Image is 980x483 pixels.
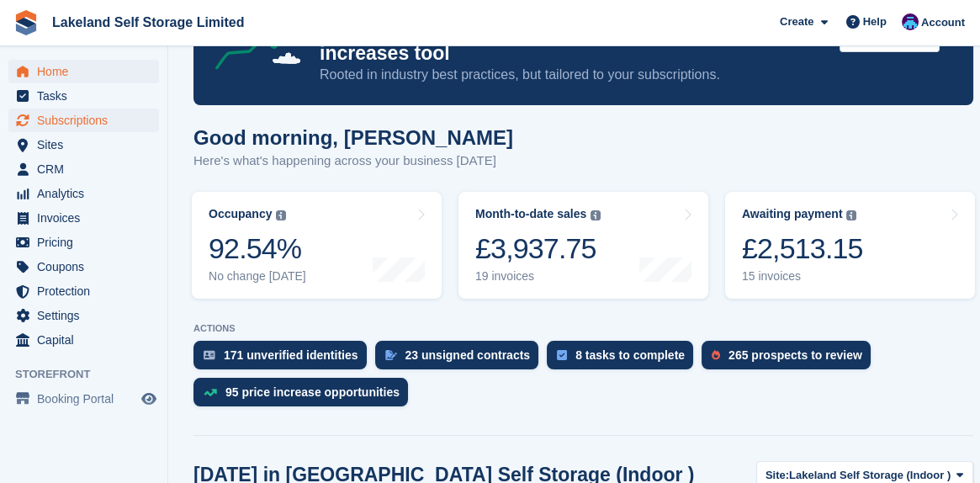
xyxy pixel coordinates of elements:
[385,350,397,360] img: contract_signature_icon-13c848040528278c33f63329250d36e43548de30e8caae1d1a13099fd9432cc5.svg
[37,109,138,132] span: Subscriptions
[557,350,567,360] img: task-75834270c22a3079a89374b754ae025e5fb1db73e45f91037f5363f120a921f8.svg
[37,328,138,352] span: Capital
[742,269,863,284] div: 15 invoices
[209,207,272,221] div: Occupancy
[863,13,887,30] span: Help
[8,328,159,352] a: menu
[725,192,975,299] a: Awaiting payment £2,513.15 15 invoices
[139,389,159,409] a: Preview store
[8,157,159,181] a: menu
[225,385,400,399] div: 95 price increase opportunities
[8,182,159,205] a: menu
[780,13,813,30] span: Create
[712,350,720,360] img: prospect-51fa495bee0391a8d652442698ab0144808aea92771e9ea1ae160a38d050c398.svg
[37,231,138,254] span: Pricing
[204,389,217,396] img: price_increase_opportunities-93ffe204e8149a01c8c9dc8f82e8f89637d9d84a8eef4429ea346261dce0b2c0.svg
[320,66,826,84] p: Rooted in industry best practices, but tailored to your subscriptions.
[15,366,167,383] span: Storefront
[209,231,306,266] div: 92.54%
[8,387,159,411] a: menu
[8,60,159,83] a: menu
[475,207,586,221] div: Month-to-date sales
[702,341,879,378] a: 265 prospects to review
[13,10,39,35] img: stora-icon-8386f47178a22dfd0bd8f6a31ec36ba5ce8667c1dd55bd0f319d3a0aa187defe.svg
[193,341,375,378] a: 171 unverified identities
[37,279,138,303] span: Protection
[742,231,863,266] div: £2,513.15
[405,348,531,362] div: 23 unsigned contracts
[209,269,306,284] div: No change [DATE]
[8,133,159,157] a: menu
[193,323,973,334] p: ACTIONS
[8,206,159,230] a: menu
[193,378,416,415] a: 95 price increase opportunities
[37,304,138,327] span: Settings
[8,84,159,108] a: menu
[45,8,252,36] a: Lakeland Self Storage Limited
[475,269,601,284] div: 19 invoices
[8,231,159,254] a: menu
[37,60,138,83] span: Home
[902,13,919,30] img: David Dickson
[8,255,159,279] a: menu
[193,126,513,149] h1: Good morning, [PERSON_NAME]
[8,279,159,303] a: menu
[193,151,513,171] p: Here's what's happening across your business [DATE]
[37,206,138,230] span: Invoices
[37,84,138,108] span: Tasks
[921,14,965,31] span: Account
[37,133,138,157] span: Sites
[37,255,138,279] span: Coupons
[728,348,862,362] div: 265 prospects to review
[8,304,159,327] a: menu
[37,157,138,181] span: CRM
[375,341,548,378] a: 23 unsigned contracts
[846,210,856,220] img: icon-info-grey-7440780725fd019a000dd9b08b2336e03edf1995a4989e88bcd33f0948082b44.svg
[591,210,601,220] img: icon-info-grey-7440780725fd019a000dd9b08b2336e03edf1995a4989e88bcd33f0948082b44.svg
[224,348,358,362] div: 171 unverified identities
[458,192,708,299] a: Month-to-date sales £3,937.75 19 invoices
[276,210,286,220] img: icon-info-grey-7440780725fd019a000dd9b08b2336e03edf1995a4989e88bcd33f0948082b44.svg
[204,350,215,360] img: verify_identity-adf6edd0f0f0b5bbfe63781bf79b02c33cf7c696d77639b501bdc392416b5a36.svg
[742,207,843,221] div: Awaiting payment
[37,387,138,411] span: Booking Portal
[475,231,601,266] div: £3,937.75
[8,109,159,132] a: menu
[192,192,442,299] a: Occupancy 92.54% No change [DATE]
[37,182,138,205] span: Analytics
[575,348,685,362] div: 8 tasks to complete
[547,341,702,378] a: 8 tasks to complete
